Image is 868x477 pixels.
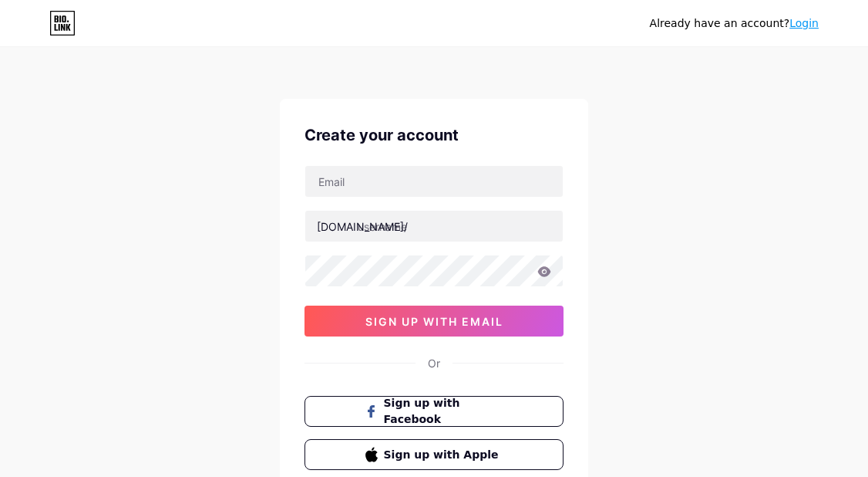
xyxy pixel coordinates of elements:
div: Create your account [304,123,564,147]
input: Email [305,166,563,197]
a: Login [789,17,819,29]
div: [DOMAIN_NAME]/ [317,218,408,235]
button: Sign up with Apple [304,439,564,470]
div: Or [428,355,440,371]
span: sign up with email [365,315,503,328]
span: Sign up with Apple [384,447,503,463]
input: username [305,211,563,242]
span: Sign up with Facebook [384,395,503,428]
button: sign up with email [304,306,564,337]
div: Already have an account? [650,15,819,32]
button: Sign up with Facebook [304,396,564,427]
